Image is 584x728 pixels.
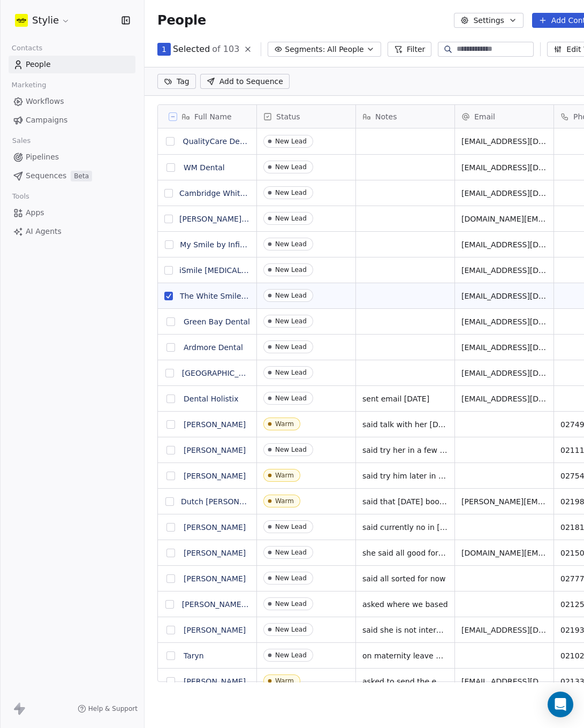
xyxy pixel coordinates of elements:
a: [PERSON_NAME] [184,677,246,686]
span: asked to send the email with info.follow up after [362,676,448,687]
span: Notes [375,111,397,122]
a: [PERSON_NAME] [184,420,246,429]
div: New Lead [275,446,307,453]
span: Selected [173,43,210,56]
div: New Lead [275,651,307,659]
span: said all sorted for now [362,573,448,584]
span: [EMAIL_ADDRESS][DOMAIN_NAME] [461,393,547,404]
span: 1 [162,44,166,55]
a: Dental Holistix [184,395,239,403]
span: Help & Support [88,704,138,713]
div: Warm [275,677,294,685]
div: New Lead [275,549,307,556]
a: SequencesBeta [9,167,135,185]
div: New Lead [275,240,307,248]
a: Ardmore Dental [184,343,243,352]
span: Beta [71,171,92,181]
span: Sequences [26,170,66,181]
span: People [157,12,206,28]
button: Filter [388,42,432,57]
a: AI Agents [9,223,135,240]
span: [EMAIL_ADDRESS][DOMAIN_NAME] [461,136,547,147]
div: Email [455,105,553,128]
span: said talk with her [DATE] [362,419,448,430]
div: New Lead [275,600,307,608]
div: New Lead [275,317,307,325]
span: said that [DATE] book a meeting [362,496,448,507]
span: [EMAIL_ADDRESS][DOMAIN_NAME] [461,239,547,250]
a: [PERSON_NAME] [184,472,246,480]
span: Segments: [285,44,325,55]
button: 1 [157,43,171,56]
a: Help & Support [78,704,138,713]
a: Cambridge White Oral Therapy Clinic [179,189,318,198]
div: New Lead [275,395,307,402]
a: Apps [9,204,135,222]
span: said she is not interested at the moment [362,625,448,635]
span: Full Name [194,111,232,122]
span: Email [474,111,495,122]
span: Stylie [32,13,59,27]
a: My Smile by Infinity Clinic [180,240,277,249]
a: Green Bay Dental [184,317,250,326]
div: New Lead [275,523,307,530]
span: on maternity leave but she does not mind to contact again in years [362,650,448,661]
span: Status [276,111,300,122]
span: she said all good for now but will keep in touch [362,548,448,558]
span: Add to Sequence [219,76,283,87]
button: Settings [454,13,523,28]
span: asked where we based [362,599,448,610]
span: Tag [177,76,189,87]
div: New Lead [275,343,307,351]
span: All People [327,44,363,55]
a: [PERSON_NAME] [184,523,246,532]
span: of 103 [212,43,239,56]
span: [EMAIL_ADDRESS][DOMAIN_NAME] [461,676,547,687]
span: People [26,59,51,70]
span: Contacts [7,40,47,56]
span: [EMAIL_ADDRESS][DOMAIN_NAME] [461,162,547,173]
span: [EMAIL_ADDRESS][DOMAIN_NAME] [461,316,547,327]
span: [PERSON_NAME][EMAIL_ADDRESS][PERSON_NAME][DOMAIN_NAME] [461,496,547,507]
div: New Lead [275,266,307,274]
span: Workflows [26,96,64,107]
a: QualityCare Dental [183,137,254,146]
span: [DOMAIN_NAME][EMAIL_ADDRESS][DOMAIN_NAME] [461,548,547,558]
img: stylie-square-yellow.svg [15,14,28,27]
span: [DOMAIN_NAME][EMAIL_ADDRESS][DOMAIN_NAME] [461,214,547,224]
div: New Lead [275,574,307,582]
div: New Lead [275,163,307,171]
a: Dutch [PERSON_NAME] [181,497,268,506]
div: New Lead [275,292,307,299]
span: [EMAIL_ADDRESS][DOMAIN_NAME] [461,625,547,635]
a: Pipelines [9,148,135,166]
span: [EMAIL_ADDRESS][DOMAIN_NAME] [461,188,547,199]
a: iSmile [MEDICAL_DATA] Clinic [179,266,290,275]
a: People [9,56,135,73]
a: Taryn [184,651,204,660]
a: Workflows [9,93,135,110]
a: [PERSON_NAME][GEOGRAPHIC_DATA] [179,215,320,223]
span: Sales [7,133,35,149]
a: [PERSON_NAME] [184,574,246,583]
div: Open Intercom Messenger [548,692,573,717]
div: grid [158,128,257,682]
div: Warm [275,472,294,479]
button: Stylie [13,11,72,29]
span: [EMAIL_ADDRESS][DOMAIN_NAME] [461,265,547,276]
span: Tools [7,188,34,204]
a: WM Dental [184,163,225,172]
div: Status [257,105,355,128]
div: Full Name [158,105,256,128]
span: said try her in a few month when she will not be too busy [362,445,448,456]
span: [EMAIL_ADDRESS][DOMAIN_NAME] [461,368,547,378]
span: said currently no in [GEOGRAPHIC_DATA] [362,522,448,533]
button: Add to Sequence [200,74,290,89]
div: New Lead [275,626,307,633]
span: [EMAIL_ADDRESS][DOMAIN_NAME] [461,342,547,353]
div: Warm [275,497,294,505]
span: Campaigns [26,115,67,126]
span: Marketing [7,77,51,93]
a: The White Smile Company [180,292,279,300]
span: Pipelines [26,151,59,163]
